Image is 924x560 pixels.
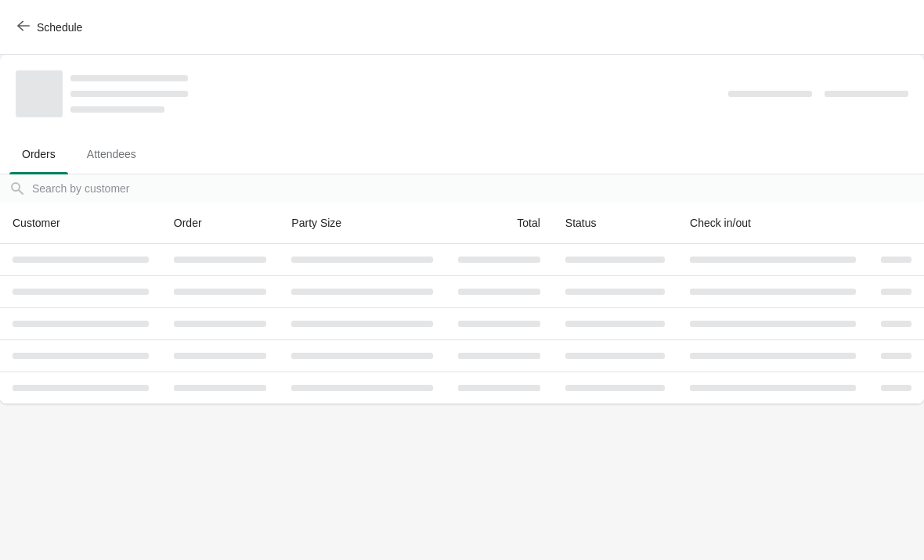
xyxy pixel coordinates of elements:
[9,140,68,168] span: Orders
[37,21,82,34] span: Schedule
[279,203,446,244] th: Party Size
[446,203,553,244] th: Total
[31,174,924,203] input: Search by customer
[677,203,868,244] th: Check in/out
[553,203,677,244] th: Status
[74,140,149,168] span: Attendees
[161,203,280,244] th: Order
[8,13,95,41] button: Schedule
